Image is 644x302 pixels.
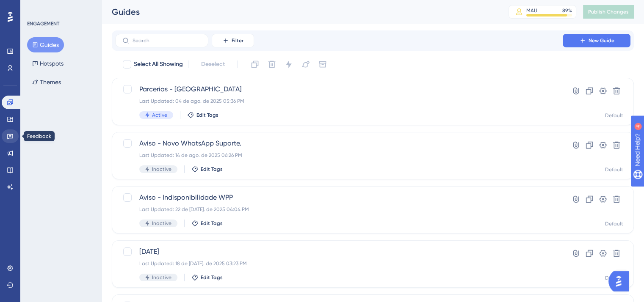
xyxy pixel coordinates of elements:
[139,192,539,203] span: Aviso - Indisponibilidade WPP
[562,7,572,14] div: 89 %
[139,206,539,213] div: Last Updated: 22 de [DATE]. de 2025 04:04 PM
[59,4,61,11] div: 4
[196,112,218,118] span: Edit Tags
[139,84,539,94] span: Parcerias - [GEOGRAPHIC_DATA]
[133,38,201,44] input: Search
[152,220,171,227] span: Inactive
[212,34,254,47] button: Filter
[139,98,539,104] div: Last Updated: 04 de ago. de 2025 05:36 PM
[134,59,183,69] span: Select All Showing
[191,274,223,281] button: Edit Tags
[187,112,218,118] button: Edit Tags
[152,166,171,173] span: Inactive
[201,220,223,227] span: Edit Tags
[563,34,630,47] button: New Guide
[27,56,69,71] button: Hotspots
[588,8,629,15] span: Publish Changes
[112,6,487,18] div: Guides
[139,152,539,159] div: Last Updated: 14 de ago. de 2025 06:26 PM
[605,275,623,281] div: Default
[201,274,223,281] span: Edit Tags
[605,166,623,173] div: Default
[27,20,59,27] div: ENGAGEMENT
[27,74,66,90] button: Themes
[605,220,623,227] div: Default
[152,274,171,281] span: Inactive
[139,138,539,148] span: Aviso - Novo WhatsApp Suporte.
[605,112,623,119] div: Default
[20,2,53,12] span: Need Help?
[27,37,64,52] button: Guides
[152,112,167,118] span: Active
[139,247,539,257] span: [DATE]
[583,5,634,19] button: Publish Changes
[526,7,537,14] div: MAU
[589,37,614,44] span: New Guide
[201,166,223,173] span: Edit Tags
[608,269,634,294] iframe: UserGuiding AI Assistant Launcher
[193,57,232,72] button: Deselect
[139,260,539,267] div: Last Updated: 18 de [DATE]. de 2025 03:23 PM
[201,59,225,69] span: Deselect
[191,220,223,227] button: Edit Tags
[232,37,243,44] span: Filter
[191,166,223,173] button: Edit Tags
